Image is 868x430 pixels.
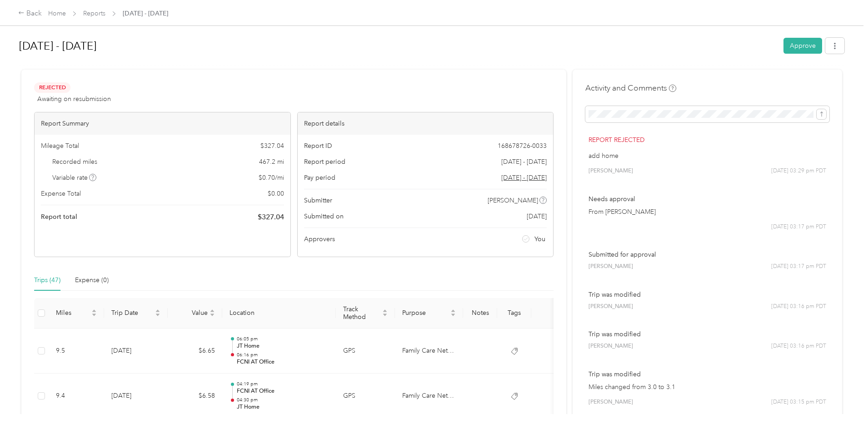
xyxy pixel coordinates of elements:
span: Submitter [304,196,332,205]
p: JT Home [237,342,329,350]
span: caret-up [91,308,97,314]
p: 06:05 pm [237,336,329,342]
p: Trip was modified [589,329,826,339]
td: 9.4 [49,374,104,419]
span: [DATE] 03:17 pm PDT [771,223,826,231]
div: Report Summary [35,112,290,135]
p: Miles changed from 3.0 to 3.1 [589,382,826,392]
span: Variable rate [52,173,97,182]
p: Submitted for approval [589,250,826,259]
p: Report rejected [589,135,826,145]
td: GPS [336,374,395,419]
span: Submitted on [304,212,344,221]
span: $ 327.04 [258,212,284,223]
span: caret-up [450,308,456,314]
span: [DATE] - [DATE] [501,157,547,167]
span: [PERSON_NAME] [589,342,633,350]
p: JT Home [237,403,329,411]
button: Approve [783,38,822,54]
span: [DATE] 03:16 pm PDT [771,303,826,311]
span: [DATE] 03:15 pm PDT [771,398,826,406]
span: Awaiting on resubmission [37,94,111,104]
td: [DATE] [104,329,168,374]
span: caret-down [91,312,97,318]
span: 168678726-0033 [498,141,547,151]
th: Trip Date [104,298,168,329]
span: [PERSON_NAME] [589,303,633,311]
th: Track Method [336,298,395,329]
span: Rejected [34,82,70,93]
p: FCNI AT Office [237,358,329,366]
span: caret-up [210,308,215,314]
th: Tags [497,298,531,329]
span: You [534,234,545,244]
p: From [PERSON_NAME] [589,207,826,217]
span: Expense Total [41,189,81,198]
span: [DATE] - [DATE] [123,9,168,18]
span: caret-up [155,308,160,314]
span: Track Method [343,305,380,321]
td: $6.65 [168,329,222,374]
span: Purpose [402,309,449,317]
div: Back [18,8,42,19]
div: Expense (0) [75,275,109,285]
span: Go to pay period [501,173,547,182]
span: [DATE] 03:29 pm PDT [771,167,826,175]
th: Purpose [395,298,463,329]
span: Approvers [304,234,335,244]
td: Family Care Network [395,374,463,419]
span: Trip Date [111,309,153,317]
td: [DATE] [104,374,168,419]
span: Report ID [304,141,332,151]
span: Report period [304,157,345,167]
a: Home [48,10,66,17]
span: Mileage Total [41,141,79,151]
span: Value [175,309,208,317]
td: $6.58 [168,374,222,419]
p: Needs approval [589,194,826,204]
td: Family Care Network [395,329,463,374]
p: Trip was modified [589,290,826,299]
span: [DATE] 03:16 pm PDT [771,342,826,350]
div: Trips (47) [34,275,60,285]
th: Value [168,298,222,329]
span: Recorded miles [52,157,97,167]
span: Report total [41,212,77,222]
p: add home [589,151,826,161]
h4: Activity and Comments [585,82,676,94]
span: $ 0.70 / mi [259,173,284,182]
span: 467.2 mi [259,157,284,167]
span: caret-down [210,312,215,318]
p: Trip was modified [589,369,826,379]
p: 04:30 pm [237,397,329,403]
span: caret-down [450,312,456,318]
span: [PERSON_NAME] [488,196,538,205]
span: Miles [56,309,90,317]
p: FCNI AT Office [237,387,329,395]
span: [PERSON_NAME] [589,263,633,271]
span: caret-up [382,308,388,314]
th: Location [222,298,336,329]
td: GPS [336,329,395,374]
span: [DATE] [527,212,547,221]
iframe: Everlance-gr Chat Button Frame [817,379,868,430]
span: [PERSON_NAME] [589,398,633,406]
span: $ 0.00 [268,189,284,198]
th: Miles [49,298,104,329]
span: [DATE] 03:17 pm PDT [771,263,826,271]
span: $ 327.04 [260,141,284,151]
p: 04:19 pm [237,381,329,387]
span: caret-down [382,312,388,318]
h1: Aug 18 - 31, 2025 [19,35,777,57]
span: Pay period [304,173,335,182]
p: 06:16 pm [237,352,329,358]
span: caret-down [155,312,160,318]
th: Notes [463,298,497,329]
a: Reports [83,10,105,17]
div: Report details [298,112,554,135]
span: [PERSON_NAME] [589,167,633,175]
td: 9.5 [49,329,104,374]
